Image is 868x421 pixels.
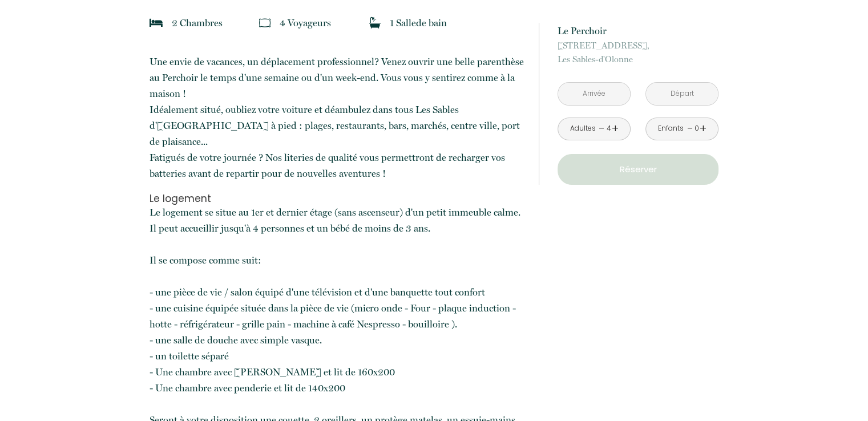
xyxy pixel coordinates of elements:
a: + [612,120,619,137]
div: 4 [606,123,612,134]
div: 0 [694,123,700,134]
div: Adultes [570,123,595,134]
button: Réserver [558,154,718,185]
img: guests [259,17,271,29]
p: Le Perchoir [558,23,718,39]
input: Départ [646,83,718,105]
a: + [700,120,706,137]
span: Une envie de vacances, un déplacement professionnel? Venez ouvrir une belle parenthèse au Perchoi... [150,56,524,179]
p: 1 Salle de bain [390,15,447,31]
span: s [219,17,223,29]
p: 2 Chambre [172,15,223,31]
p: 4 Voyageur [280,15,331,31]
p: Les Sables-d'Olonne [558,39,718,66]
a: - [599,120,605,137]
div: Enfants [658,123,684,134]
p: Réserver [562,163,714,176]
a: - [687,120,693,137]
span: [STREET_ADDRESS], [558,39,718,52]
input: Arrivée [558,83,630,105]
span: s [327,17,331,29]
h2: Le logement [150,193,524,204]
